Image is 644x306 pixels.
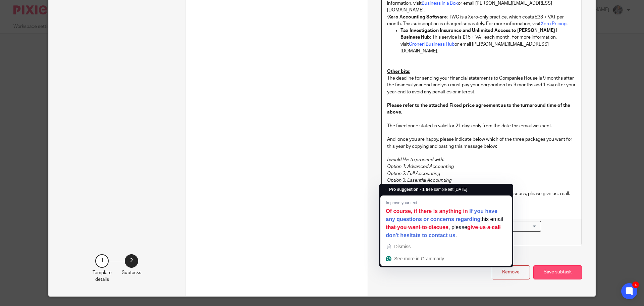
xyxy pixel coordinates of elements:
[541,21,567,26] a: Xero Pricing
[93,269,112,283] p: Template details
[632,281,639,288] div: 4
[387,158,444,162] em: I would like to proceed with:
[388,15,447,19] strong: Xero Accounting Software
[387,75,576,95] p: The deadline for sending your financial statements to Companies House is 9 months after the finan...
[422,1,458,6] a: Business in a Box
[387,178,451,183] em: Option 3: Essential Accounting
[387,103,571,115] strong: Please refer to the attached Fixed price agreement as to the turnaround time of the above.
[95,254,109,268] div: 1
[387,171,440,176] em: Option 2: Full Accounting
[409,42,454,47] a: Croneri Business Hub
[400,28,558,40] strong: Tax Investigation Insurance and Unlimited Access to [PERSON_NAME] I Business Hub
[122,269,141,276] p: Subtasks
[492,265,530,280] button: Remove
[400,27,576,54] p: : This service is £15 + VAT each month. For more information, visit or email [PERSON_NAME][EMAIL_...
[125,254,138,268] div: 2
[387,69,410,74] u: Other bits:
[387,14,576,28] p: · : TWC is a Xero-only practice, which costs £33 + VAT per month. This subscription is charged se...
[513,223,537,230] input: Search for option
[387,164,454,169] em: Option 1: Advanced Accounting
[533,265,582,280] button: Save subtask
[387,136,576,150] p: And, once you are happy, please indicate below which of the three packages you want for this year...
[387,123,576,129] p: The fixed price stated is valid for 21 days only from the date this email was sent.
